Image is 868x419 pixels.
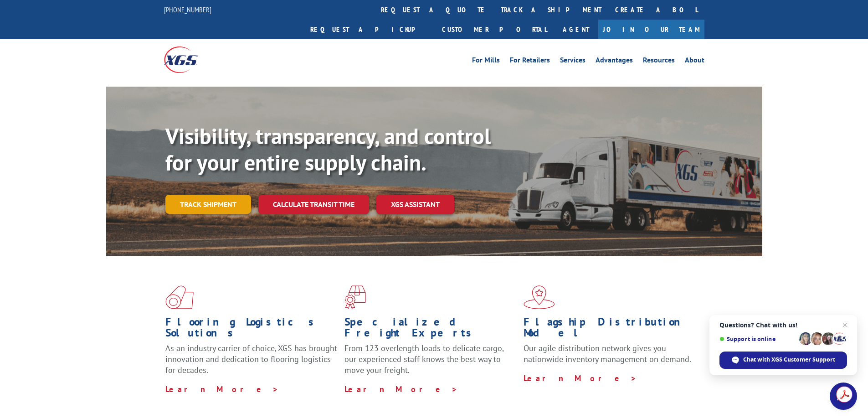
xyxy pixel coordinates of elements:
[303,20,435,39] a: Request a pickup
[524,343,691,364] span: Our agile distribution network gives you nationwide inventory management on demand.
[165,285,194,309] img: xgs-icon-total-supply-chain-intelligence-red
[643,57,675,67] a: Resources
[164,5,211,14] a: [PHONE_NUMBER]
[719,336,796,342] span: Support is online
[743,356,835,364] span: Chat with XGS Customer Support
[719,321,847,329] span: Questions? Chat with us!
[344,285,366,309] img: xgs-icon-focused-on-flooring-red
[719,352,847,369] span: Chat with XGS Customer Support
[598,20,704,39] a: Join Our Team
[344,316,517,343] h1: Specialized Freight Experts
[165,316,338,343] h1: Flooring Logistics Solutions
[165,384,279,394] a: Learn More >
[344,384,458,394] a: Learn More >
[685,57,704,67] a: About
[524,285,555,309] img: xgs-icon-flagship-distribution-model-red
[524,373,637,383] a: Learn More >
[560,57,586,67] a: Services
[472,57,500,67] a: For Mills
[524,316,696,343] h1: Flagship Distribution Model
[435,20,554,39] a: Customer Portal
[344,343,517,383] p: From 123 overlength loads to delicate cargo, our experienced staff knows the best way to move you...
[596,57,633,67] a: Advantages
[165,195,251,214] a: Track shipment
[830,383,857,410] a: Open chat
[165,343,337,375] span: As an industry carrier of choice, XGS has brought innovation and dedication to flooring logistics...
[165,122,491,176] b: Visibility, transparency, and control for your entire supply chain.
[510,57,550,67] a: For Retailers
[554,20,598,39] a: Agent
[258,195,369,214] a: Calculate transit time
[376,195,454,214] a: XGS ASSISTANT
